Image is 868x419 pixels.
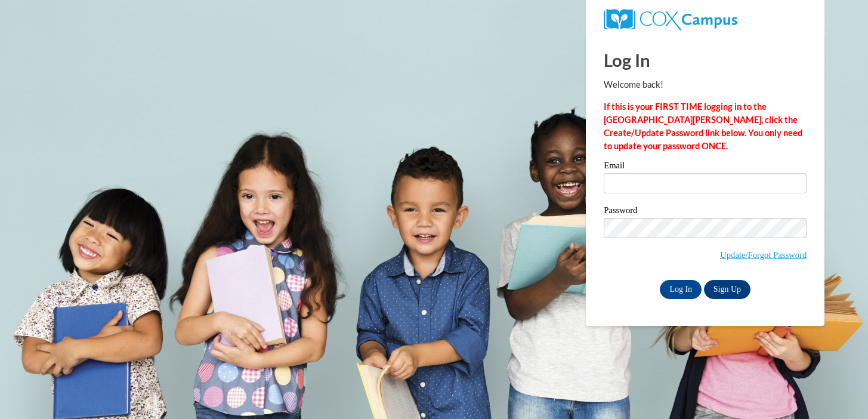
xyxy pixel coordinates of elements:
strong: If this is your FIRST TIME logging in to the [GEOGRAPHIC_DATA][PERSON_NAME], click the Create/Upd... [604,101,802,151]
h1: Log In [604,48,807,72]
img: COX Campus [604,9,737,30]
label: Password [604,206,807,218]
a: COX Campus [604,14,737,24]
label: Email [604,161,807,173]
p: Welcome back! [604,78,807,91]
input: Log In [660,280,702,299]
a: Sign Up [704,280,750,299]
a: Update/Forgot Password [720,250,807,260]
